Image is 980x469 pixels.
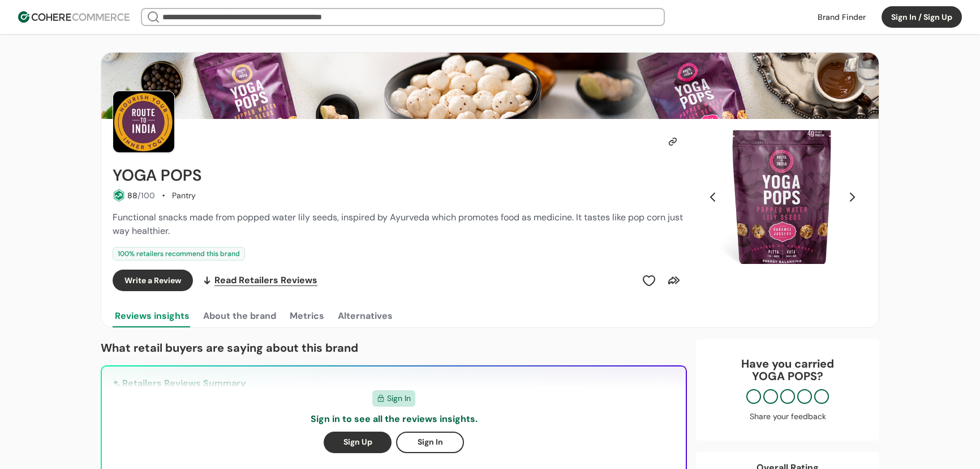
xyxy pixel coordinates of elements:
[101,53,879,119] img: Brand cover image
[324,432,392,453] button: Sign Up
[127,190,137,201] span: 88
[113,211,683,237] span: Functional snacks made from popped water lily seeds, inspired by Ayurveda which promotes food as ...
[336,305,395,327] button: Alternatives
[882,6,962,28] button: Sign In / Sign Up
[703,187,723,207] button: Previous Slide
[201,305,278,327] button: About the brand
[214,274,317,287] span: Read Retailers Reviews
[707,411,868,423] div: Share your feedback
[707,357,868,382] div: Have you carried
[287,305,326,327] button: Metrics
[396,432,464,453] button: Sign In
[101,339,687,356] p: What retail buyers are saying about this brand
[311,412,478,426] p: Sign in to see all the reviews insights.
[113,270,193,291] button: Write a Review
[113,247,245,261] div: 100 % retailers recommend this brand
[698,130,867,264] img: Slide 0
[707,370,868,382] p: YOGA POPS ?
[843,187,862,207] button: Next Slide
[113,167,201,185] h2: YOGA POPS
[113,91,175,153] img: Brand Photo
[698,130,867,264] div: Slide 1
[172,190,196,202] div: Pantry
[202,270,317,291] a: Read Retailers Reviews
[113,305,192,327] button: Reviews insights
[387,393,411,404] span: Sign In
[137,190,155,201] span: /100
[698,130,867,264] div: Carousel
[18,11,130,23] img: Cohere Logo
